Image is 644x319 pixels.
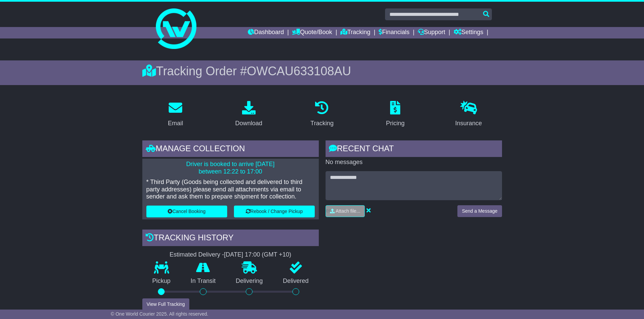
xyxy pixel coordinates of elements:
a: Dashboard [248,27,284,38]
button: Cancel Booking [146,206,227,217]
p: Delivering [226,277,273,285]
a: Tracking [340,27,370,38]
p: No messages [326,159,502,166]
span: © One World Courier 2025. All rights reserved. [111,311,209,317]
p: Driver is booked to arrive [DATE] between 12:22 to 17:00 [146,161,315,175]
p: In Transit [181,277,226,285]
button: Send a Message [457,205,502,217]
button: View Full Tracking [142,298,189,310]
div: Tracking [310,119,333,128]
div: Email [168,119,183,128]
div: Tracking Order # [142,64,502,78]
a: Support [418,27,445,38]
div: Tracking history [142,230,319,248]
a: Tracking [306,99,338,130]
p: Delivered [273,277,319,285]
a: Email [163,99,187,130]
p: Pickup [142,277,181,285]
div: RECENT CHAT [326,140,502,159]
a: Download [231,99,267,130]
p: * Third Party (Goods being collected and delivered to third party addresses) please send all atta... [146,179,315,201]
a: Financials [379,27,409,38]
a: Quote/Book [292,27,332,38]
div: Manage collection [142,140,319,159]
div: Pricing [386,119,405,128]
a: Insurance [451,99,486,130]
span: OWCAU633108AU [247,64,351,78]
div: [DATE] 17:00 (GMT +10) [224,251,291,259]
div: Insurance [455,119,482,128]
a: Settings [454,27,483,38]
button: Rebook / Change Pickup [234,206,315,217]
div: Estimated Delivery - [142,251,319,259]
a: Pricing [382,99,409,130]
div: Download [235,119,262,128]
